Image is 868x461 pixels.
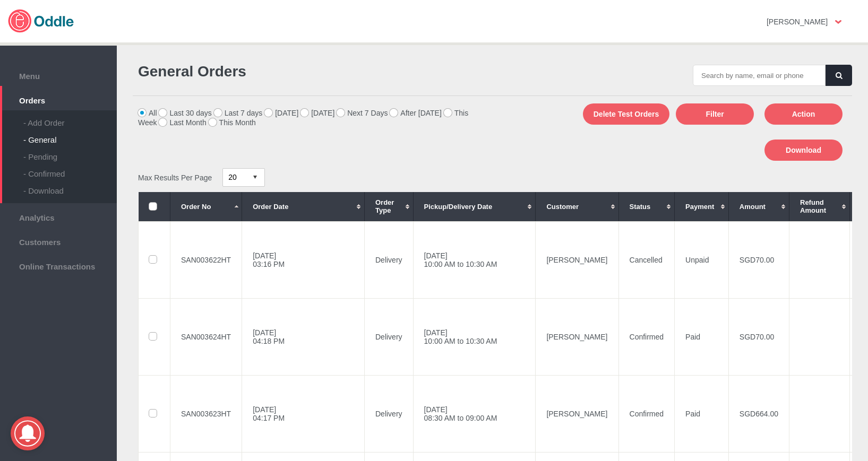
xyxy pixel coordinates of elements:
[5,69,111,81] span: Menu
[676,103,754,125] button: Filter
[675,221,729,298] td: Unpaid
[536,192,618,221] th: Customer
[242,298,365,375] td: [DATE] 04:18 PM
[214,109,263,117] label: Last 7 days
[764,140,843,161] button: Download
[835,20,841,24] img: user-option-arrow.png
[138,173,212,181] span: Max Results Per Page
[675,192,729,221] th: Payment
[5,259,111,271] span: Online Transactions
[767,18,828,26] strong: [PERSON_NAME]
[364,298,413,375] td: Delivery
[5,93,111,105] span: Orders
[23,110,117,127] div: - Add Order
[23,144,117,161] div: - Pending
[209,118,256,127] label: This Month
[242,192,365,221] th: Order Date
[364,221,413,298] td: Delivery
[675,298,729,375] td: Paid
[675,375,729,452] td: Paid
[728,221,789,298] td: SGD70.00
[413,298,536,375] td: [DATE] 10:00 AM to 10:30 AM
[413,192,536,221] th: Pickup/Delivery Date
[138,109,157,117] label: All
[242,221,365,298] td: [DATE] 03:16 PM
[618,375,675,452] td: Confirmed
[337,109,388,117] label: Next 7 Days
[583,103,669,125] button: Delete Test Orders
[728,298,789,375] td: SGD70.00
[390,109,442,117] label: After [DATE]
[413,221,536,298] td: [DATE] 10:00 AM to 10:30 AM
[23,161,117,178] div: - Confirmed
[364,375,413,452] td: Delivery
[159,118,206,127] label: Last Month
[242,375,365,452] td: [DATE] 04:17 PM
[170,375,242,452] td: SAN003623HT
[618,192,675,221] th: Status
[5,211,111,222] span: Analytics
[170,298,242,375] td: SAN003624HT
[138,63,487,80] h1: General Orders
[413,375,536,452] td: [DATE] 08:30 AM to 09:00 AM
[264,109,298,117] label: [DATE]
[170,221,242,298] td: SAN003622HT
[170,192,242,221] th: Order No
[300,109,334,117] label: [DATE]
[789,192,850,221] th: Refund Amount
[536,221,618,298] td: [PERSON_NAME]
[23,127,117,144] div: - General
[536,298,618,375] td: [PERSON_NAME]
[618,221,675,298] td: Cancelled
[728,192,789,221] th: Amount
[618,298,675,375] td: Confirmed
[159,109,211,117] label: Last 30 days
[764,103,843,125] button: Action
[728,375,789,452] td: SGD664.00
[536,375,618,452] td: [PERSON_NAME]
[693,65,826,86] input: Search by name, email or phone
[364,192,413,221] th: Order Type
[5,235,111,247] span: Customers
[23,178,117,195] div: - Download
